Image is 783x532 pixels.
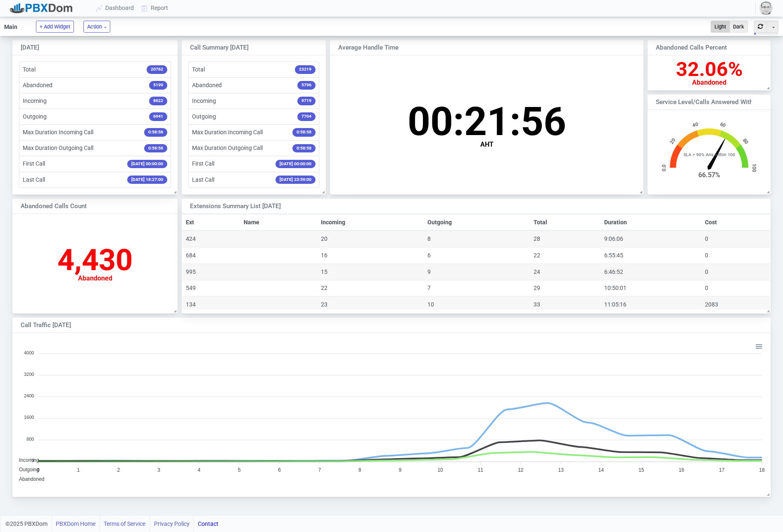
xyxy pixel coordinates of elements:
[424,247,530,264] td: 6
[719,121,727,128] text: 60
[182,247,240,264] td: 684
[759,467,765,473] tspan: 18
[57,275,133,282] div: Abandoned
[661,164,667,171] text: 0.0
[295,65,316,74] span: 23219
[317,280,424,297] td: 22
[24,350,34,355] tspan: 4000
[104,515,145,532] a: Terms of Service
[648,152,770,158] span: SLA > 90% Ans within 100
[478,467,484,473] tspan: 11
[19,457,39,463] span: Incoming
[317,264,424,280] td: 15
[408,98,566,145] span: 00:21:56
[83,21,110,33] button: Action
[19,476,44,482] span: Abandoned
[676,79,743,86] div: Abandoned
[149,81,167,90] span: 5199
[144,128,167,137] span: 0:58:58
[188,77,319,93] li: Abandoned
[182,280,240,297] td: 549
[424,297,530,313] td: 10
[424,280,530,297] td: 7
[19,467,39,473] span: Outgoing
[182,230,240,247] td: 424
[19,140,171,156] li: Max Duration Outgoing Call
[600,297,701,313] td: 11:05:16
[437,467,443,473] tspan: 10
[297,112,316,121] span: 7704
[149,112,167,121] span: 6941
[424,214,530,230] th: Outgoing
[530,264,600,280] td: 24
[24,372,34,377] tspan: 3200
[741,137,750,145] text: 80
[530,214,600,230] th: Total
[240,214,317,230] th: Name
[5,515,218,532] div: ©2025 PBXDom
[600,214,701,230] th: Duration
[638,467,644,473] tspan: 15
[600,247,701,264] td: 6:55:45
[157,467,160,473] tspan: 3
[759,2,773,15] img: 59815a3c8890a36c254578057cc7be37
[275,160,316,169] span: [DATE] 00:00:00
[751,163,757,172] text: 100
[530,280,600,297] td: 29
[317,214,424,230] th: Incoming
[138,0,172,16] a: Report
[424,230,530,247] td: 8
[56,515,95,532] a: PBXDom Home
[755,342,762,349] div: Menu
[701,214,770,230] th: Cost
[19,156,171,172] li: First Call
[37,467,40,473] tspan: 0
[518,467,524,473] tspan: 12
[36,21,74,33] button: + Add Widget
[278,467,281,473] tspan: 6
[182,297,240,313] td: 134
[408,141,566,148] div: AHT
[77,467,80,473] tspan: 1
[117,467,120,473] tspan: 2
[188,156,319,172] li: First Call
[24,393,34,398] tspan: 2400
[676,57,743,81] span: 32.06%
[719,467,725,473] tspan: 17
[317,297,424,313] td: 23
[19,124,171,140] li: Max Duration Incoming Call
[292,128,316,137] span: 0:58:58
[656,43,752,52] div: Abandoned Calls Percent
[598,467,604,473] tspan: 14
[691,121,699,128] text: 40
[147,65,167,74] span: 20762
[188,109,319,125] li: Outgoing
[656,97,752,107] div: Service Level/Calls Answered within
[144,144,167,153] span: 0:58:58
[188,140,319,156] li: Max Duration Outgoing Call
[701,280,770,297] td: 0
[21,321,688,330] div: Call Traffic [DATE]
[530,230,600,247] td: 28
[297,97,316,105] span: 9719
[701,230,770,247] td: 0
[127,160,167,169] span: [DATE] 00:00:00
[318,467,321,473] tspan: 7
[701,297,770,313] td: 2083
[530,297,600,313] td: 33
[21,43,154,52] div: [DATE]
[698,171,720,179] text: 66.57%
[93,0,138,16] a: Dashboard
[238,467,241,473] tspan: 5
[190,202,705,211] div: Extensions Summary List [DATE]
[669,137,677,145] text: 20
[190,43,305,52] div: Call Summary [DATE]
[424,264,530,280] td: 9
[19,109,171,125] li: Outgoing
[317,247,424,264] td: 16
[154,515,190,532] a: Privacy Policy
[19,93,171,109] li: Incoming
[292,144,316,153] span: 0:58:58
[19,77,171,93] li: Abandoned
[19,62,171,78] li: Total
